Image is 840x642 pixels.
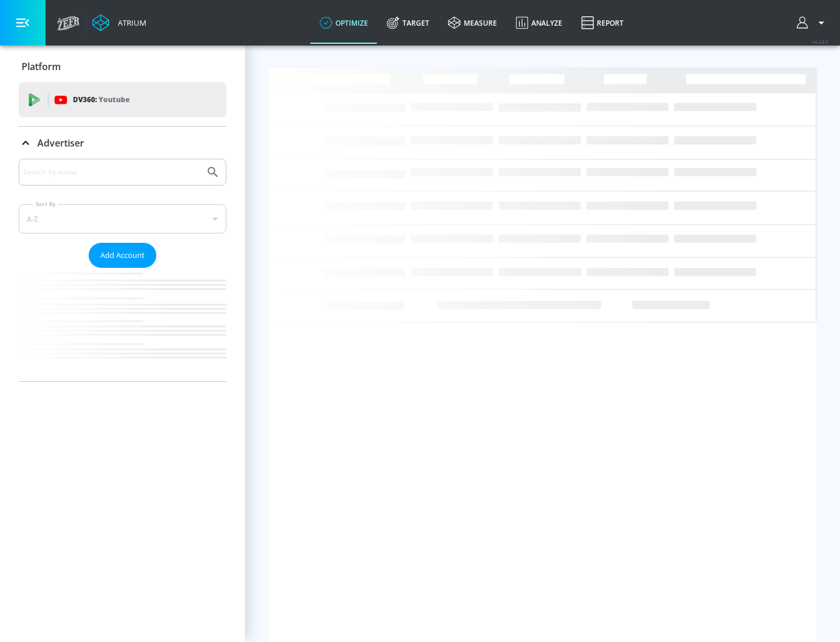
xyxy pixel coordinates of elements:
[113,18,146,28] div: Atrium
[439,2,506,44] a: measure
[19,50,226,83] div: Platform
[572,2,633,44] a: Report
[100,249,145,262] span: Add Account
[89,243,156,268] button: Add Account
[99,93,129,106] p: Youtube
[23,165,200,180] input: Search by name
[310,2,377,44] a: optimize
[33,200,58,208] label: Sort By
[19,127,226,159] div: Advertiser
[812,39,828,45] span: v 4.24.0
[92,14,146,32] a: Atrium
[37,137,84,149] p: Advertiser
[506,2,572,44] a: Analyze
[19,204,226,233] div: A-Z
[377,2,439,44] a: Target
[19,268,226,381] nav: list of Advertiser
[19,82,226,117] div: DV360: Youtube
[73,93,129,106] p: DV360:
[19,159,226,381] div: Advertiser
[22,60,61,73] p: Platform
